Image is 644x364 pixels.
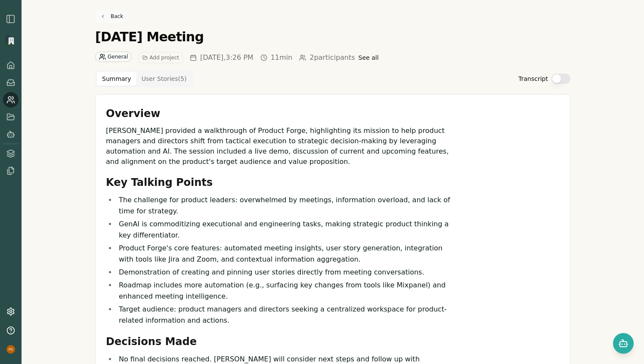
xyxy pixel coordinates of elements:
[5,34,18,47] img: Organization logo
[106,335,456,349] h2: Decisions Made
[95,29,204,45] h1: [DATE] Meeting
[106,107,456,120] h2: Overview
[116,219,456,241] li: GenAI is commoditizing executional and engineering tasks, making strategic product thinking a key...
[95,52,132,63] button: General
[359,53,379,62] button: See all
[106,176,456,189] h2: Key Talking Points
[106,126,456,167] p: [PERSON_NAME] provided a walkthrough of Product Forge, highlighting its mission to help product m...
[613,333,634,354] button: Open chat
[518,74,548,83] label: Transcript
[97,72,136,86] button: Summary
[200,52,254,63] span: [DATE] , 3:26 PM
[310,52,355,63] span: 2 participants
[116,194,456,217] li: The challenge for product leaders: overwhelmed by meetings, information overload, and lack of tim...
[116,267,456,278] li: Demonstration of creating and pinning user stories directly from meeting conversations.
[116,243,456,265] li: Product Forge's core features: automated meeting insights, user story generation, integration wit...
[139,52,183,63] button: Add project
[271,52,293,63] span: 11min
[149,54,179,61] span: Add project
[95,52,132,62] div: General
[116,304,456,326] li: Target audience: product managers and directors seeking a centralized workspace for product-relat...
[116,280,456,302] li: Roadmap includes more automation (e.g., surfacing key changes from tools like Mixpanel) and enhan...
[6,14,16,24] img: sidebar
[136,72,192,86] button: User Stories ( 5 )
[6,345,15,354] img: profile
[95,10,128,22] a: Back
[3,323,19,338] button: Help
